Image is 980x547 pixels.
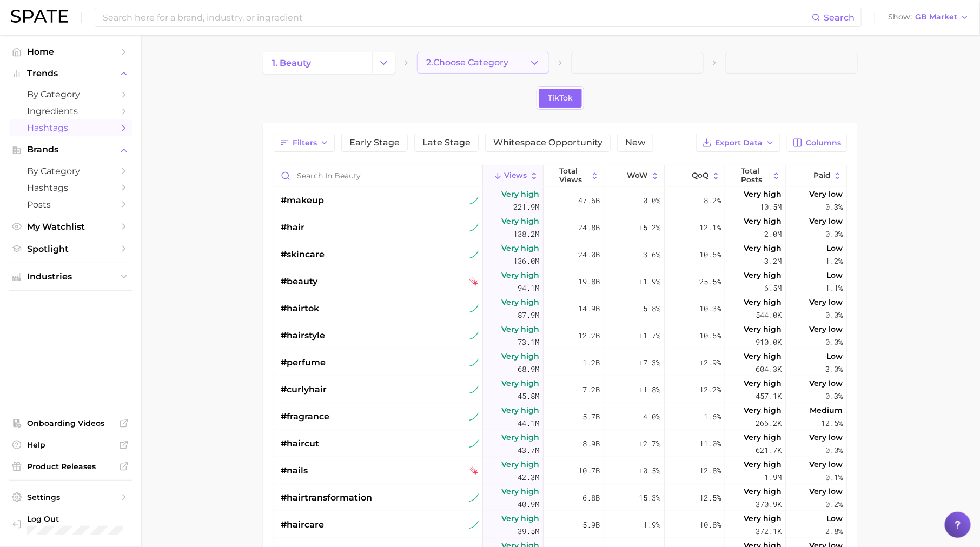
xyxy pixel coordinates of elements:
span: Very high [501,458,539,471]
span: Very high [501,431,539,444]
span: 0.0% [643,194,660,207]
span: Medium [810,404,843,417]
span: 372.1k [756,525,782,538]
span: -1.9% [639,518,660,531]
span: 87.9m [518,309,539,322]
span: #hairtok [281,302,319,315]
span: 14.9b [578,302,600,315]
button: Export Data [696,134,780,152]
span: Low [826,269,843,282]
span: Very high [501,404,539,417]
span: -12.1% [695,221,721,234]
span: Very high [501,242,539,255]
span: Very high [744,485,782,498]
button: Change Category [372,52,395,74]
span: 39.5m [518,525,539,538]
span: -10.6% [695,329,721,342]
span: -4.0% [639,410,660,423]
span: Log Out [27,514,123,524]
span: 3.2m [764,255,782,268]
span: 12.5% [821,417,843,430]
span: 136.0m [513,255,539,268]
img: tiktok sustained riser [469,223,479,232]
span: GB Market [915,14,957,20]
button: Total Views [544,165,604,186]
span: +5.2% [639,221,660,234]
span: by Category [27,166,114,176]
img: tiktok sustained riser [469,493,479,503]
span: Very low [809,323,843,336]
span: Product Releases [27,462,114,471]
button: #curlyhairtiktok sustained riserVery high45.8m7.2b+1.8%-12.2%Very high457.1kVery low0.3% [274,376,846,403]
span: 6.8b [582,491,600,504]
span: Low [826,350,843,363]
span: 1.2% [825,255,843,268]
span: 266.2k [756,417,782,430]
span: +1.8% [639,383,660,396]
span: Columns [806,138,841,148]
span: 544.0k [756,309,782,322]
span: #haircare [281,518,324,531]
span: 0.2% [825,498,843,511]
span: Very high [744,242,782,255]
span: Hashtags [27,183,114,193]
span: 2.8% [825,525,843,538]
button: Paid [786,165,846,186]
span: -10.8% [695,518,721,531]
span: #beauty [281,275,317,288]
span: -25.5% [695,275,721,288]
img: tiktok sustained riser [469,520,479,530]
img: tiktok sustained riser [469,439,479,449]
span: 1. beauty [272,58,311,68]
button: #haircuttiktok sustained riserVery high43.7m8.9b+2.7%-11.0%Very high621.7kVery low0.0% [274,430,846,457]
img: tiktok falling star [469,466,479,476]
span: Very low [809,296,843,309]
button: 2.Choose Category [417,52,549,74]
img: tiktok sustained riser [469,358,479,368]
span: Total Posts [741,167,770,184]
button: Brands [9,142,132,158]
button: #fragrancetiktok sustained riserVery high44.1m5.7b-4.0%-1.6%Very high266.2kMedium12.5% [274,403,846,430]
a: Home [9,43,132,60]
span: 10.7b [578,464,600,477]
span: -5.8% [639,302,660,315]
span: #haircut [281,437,319,450]
span: Very high [744,350,782,363]
button: Industries [9,269,132,285]
span: Very high [501,188,539,201]
span: Very high [744,296,782,309]
a: My Watchlist [9,218,132,235]
button: Trends [9,65,132,82]
span: 457.1k [756,390,782,403]
span: #hair [281,221,304,234]
span: Search [824,12,855,23]
span: 73.1m [518,336,539,349]
span: 370.9k [756,498,782,511]
span: Whitespace Opportunity [493,138,602,147]
span: 43.7m [518,444,539,457]
span: 0.0% [825,336,843,349]
span: 1.2b [582,356,600,369]
span: Very high [501,350,539,363]
span: Very high [501,269,539,282]
span: 221.9m [513,201,539,214]
span: 0.3% [825,390,843,403]
span: -12.8% [695,464,721,477]
span: +1.9% [639,275,660,288]
button: #skincaretiktok sustained riserVery high136.0m24.0b-3.6%-10.6%Very high3.2mLow1.2% [274,241,846,268]
span: QoQ [692,171,709,180]
span: Export Data [715,138,763,148]
button: ShowGB Market [885,10,972,24]
span: +7.3% [639,356,660,369]
span: Very high [501,485,539,498]
button: #hairtiktok sustained riserVery high138.2m24.8b+5.2%-12.1%Very high2.0mVery low0.0% [274,214,846,241]
span: -8.2% [699,194,721,207]
span: Total Views [560,167,588,184]
span: 5.7b [582,410,600,423]
span: #fragrance [281,410,329,423]
span: +1.7% [639,329,660,342]
img: tiktok falling star [469,277,479,286]
button: WoW [604,165,665,186]
span: Ingredients [27,106,114,116]
span: Very high [744,188,782,201]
